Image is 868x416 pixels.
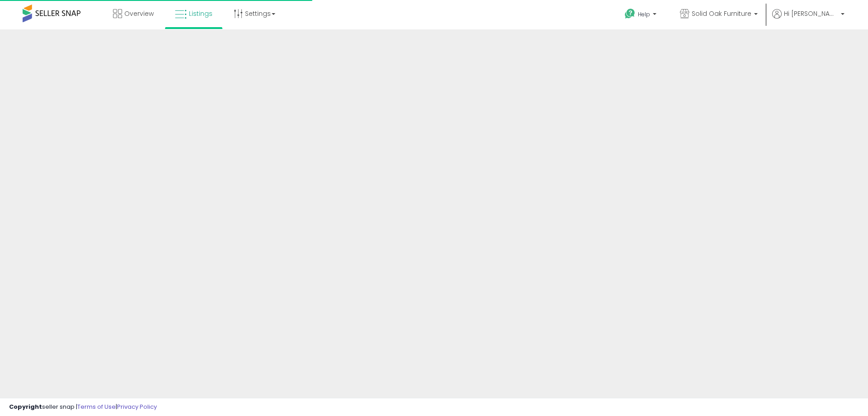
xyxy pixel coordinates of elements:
[772,9,844,29] a: Hi [PERSON_NAME]
[77,402,116,411] a: Terms of Use
[784,9,838,18] span: Hi [PERSON_NAME]
[189,9,212,18] span: Listings
[124,9,154,18] span: Overview
[618,1,665,29] a: Help
[9,403,157,411] div: seller snap | |
[638,10,650,18] span: Help
[624,8,636,19] i: Get Help
[9,402,42,411] strong: Copyright
[117,402,157,411] a: Privacy Policy
[692,9,751,18] span: Solid Oak Furniture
